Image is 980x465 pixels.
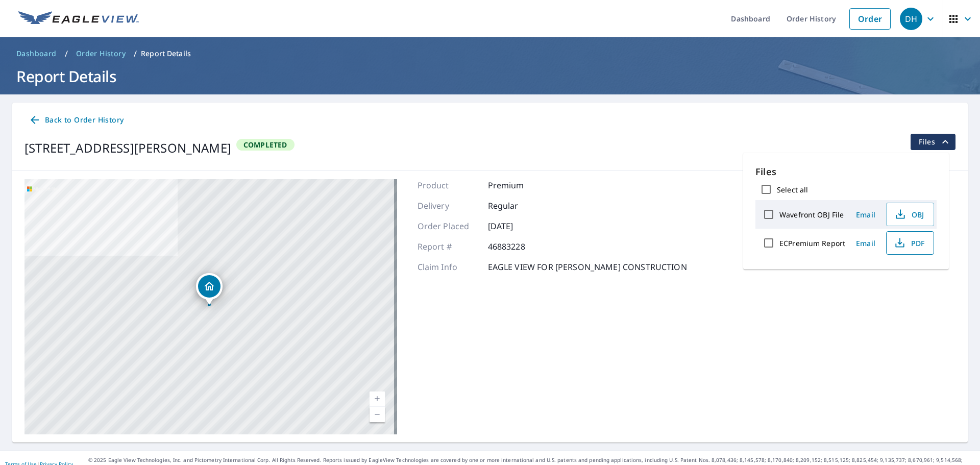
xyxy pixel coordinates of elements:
button: Email [849,235,882,251]
img: EV Logo [18,11,139,27]
label: Wavefront OBJ File [779,210,844,219]
div: Dropped pin, building 1, Residential property, 453 S Church St Virden, IL 62690-1606 [196,273,223,305]
button: PDF [886,231,934,255]
p: Claim Info [418,261,479,273]
li: / [134,47,137,60]
p: Delivery [418,200,479,212]
span: PDF [893,237,925,249]
label: Select all [777,185,808,194]
div: [STREET_ADDRESS][PERSON_NAME] [24,139,231,157]
p: Report # [418,240,479,253]
span: Order History [76,48,126,59]
span: Email [853,238,878,248]
nav: breadcrumb [12,45,968,62]
span: OBJ [893,208,925,221]
button: Email [849,207,882,223]
label: ECPremium Report [779,238,845,248]
p: 46883228 [488,240,549,253]
span: Files [919,136,951,148]
li: / [65,47,68,60]
a: Back to Order History [24,111,128,130]
a: Order History [72,45,130,62]
a: Current Level 17, Zoom Out [370,407,385,422]
p: Order Placed [418,220,479,232]
span: Dashboard [16,48,57,59]
h1: Report Details [12,66,968,87]
span: Completed [237,140,293,150]
p: EAGLE VIEW FOR [PERSON_NAME] CONSTRUCTION [488,261,687,273]
p: [DATE] [488,220,549,232]
p: Regular [488,200,549,212]
a: Current Level 17, Zoom In [370,391,385,407]
p: Report Details [141,48,191,59]
a: Dashboard [12,45,61,62]
span: Back to Order History [29,114,124,127]
div: DH [900,8,922,30]
a: Order [849,8,891,30]
p: Premium [488,179,549,191]
p: Files [755,165,937,179]
p: Product [418,179,479,191]
button: OBJ [886,203,934,226]
button: filesDropdownBtn-46883228 [910,134,955,150]
span: Email [853,210,878,219]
